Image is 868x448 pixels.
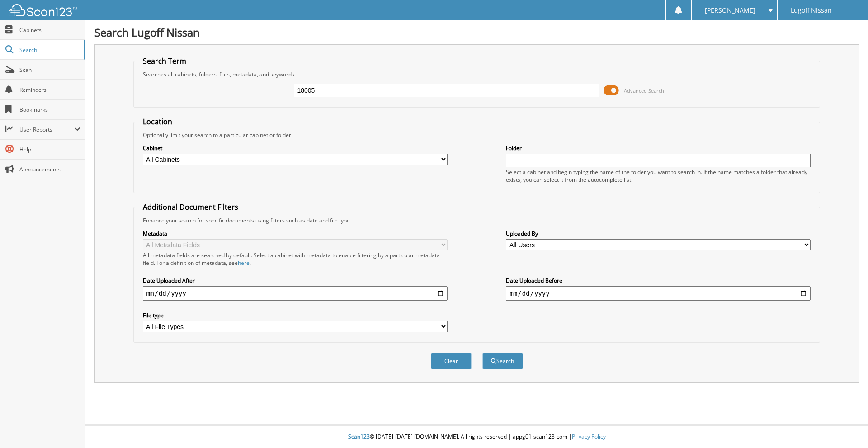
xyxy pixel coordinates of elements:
label: Folder [506,144,811,152]
span: Search [19,46,79,54]
div: © [DATE]-[DATE] [DOMAIN_NAME]. All rights reserved | appg01-scan123-com | [85,426,868,448]
a: Privacy Policy [572,433,606,440]
div: All metadata fields are searched by default. Select a cabinet with metadata to enable filtering b... [143,251,448,267]
span: Bookmarks [19,106,80,113]
span: Announcements [19,165,80,173]
img: scan123-logo-white.svg [9,4,77,16]
iframe: Chat Widget [823,405,868,448]
div: Searches all cabinets, folders, files, metadata, and keywords [138,71,816,78]
span: Scan123 [348,433,370,440]
span: [PERSON_NAME] [705,8,755,13]
div: Enhance your search for specific documents using filters such as date and file type. [138,217,816,224]
button: Search [482,353,523,369]
button: Clear [431,353,472,369]
label: Date Uploaded Before [506,277,811,284]
a: here [238,259,250,267]
span: Reminders [19,86,80,94]
legend: Additional Document Filters [138,202,243,212]
h1: Search Lugoff Nissan [94,25,859,40]
span: Lugoff Nissan [791,8,832,13]
span: User Reports [19,126,74,133]
div: Optionally limit your search to a particular cabinet or folder [138,131,816,139]
div: Select a cabinet and begin typing the name of the folder you want to search in. If the name match... [506,168,811,184]
label: Uploaded By [506,230,811,237]
span: Help [19,146,80,153]
label: Cabinet [143,144,448,152]
input: start [143,286,448,301]
label: Metadata [143,230,448,237]
legend: Search Term [138,56,191,66]
span: Scan [19,66,80,74]
input: end [506,286,811,301]
span: Advanced Search [624,87,664,94]
legend: Location [138,117,177,127]
label: File type [143,311,448,319]
label: Date Uploaded After [143,277,448,284]
span: Cabinets [19,26,80,34]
